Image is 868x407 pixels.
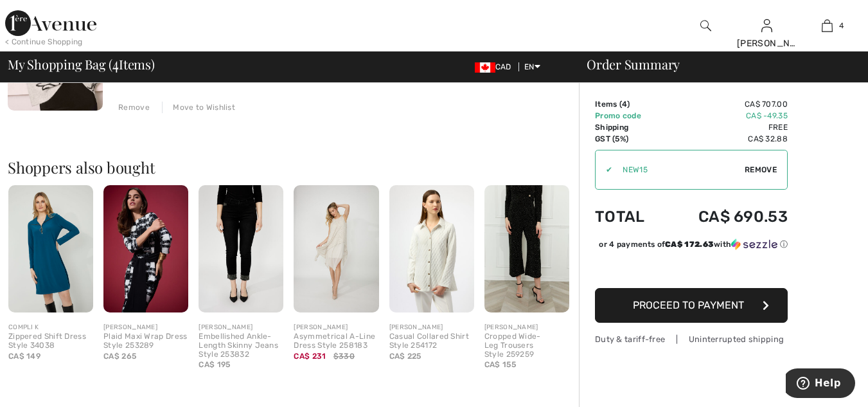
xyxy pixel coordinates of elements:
span: CA$ 265 [103,352,136,361]
td: GST (5%) [595,133,664,145]
td: CA$ 690.53 [664,195,788,239]
td: Items ( ) [595,98,664,110]
div: Embellished Ankle-Length Skinny Jeans Style 253832 [199,332,283,359]
div: Casual Collared Shirt Style 254172 [389,332,474,350]
h2: Shoppers also bought [8,159,579,175]
img: Sezzle [731,239,777,250]
div: Remove [118,102,150,113]
span: CA$ 172.63 [665,240,714,249]
a: Sign In [761,19,772,32]
div: Cropped Wide-Leg Trousers Style 259259 [484,332,569,359]
span: CA$ 149 [8,352,40,361]
iframe: Opens a widget where you can find more information [786,368,855,401]
td: Shipping [595,122,664,133]
span: 4 [622,100,627,109]
span: CA$ 231 [294,352,326,361]
img: search the website [700,18,711,33]
img: My Info [761,18,772,33]
img: Plaid Maxi Wrap Dress Style 253289 [103,185,188,312]
img: Cropped Wide-Leg Trousers Style 259259 [484,185,569,312]
div: Asymmetrical A-Line Dress Style 258183 [294,332,378,350]
span: CA$ 195 [199,360,230,369]
span: 4 [839,20,844,32]
img: My Bag [822,18,833,33]
span: My Shopping Bag ( Items) [8,58,155,71]
img: Canadian Dollar [475,62,495,73]
span: CAD [475,62,517,71]
div: Order Summary [571,58,860,71]
span: Remove [745,164,777,176]
img: Asymmetrical A-Line Dress Style 258183 [294,185,378,312]
div: Plaid Maxi Wrap Dress Style 253289 [103,332,188,350]
button: Proceed to Payment [595,288,788,323]
img: Zippered Shift Dress Style 34038 [8,185,93,312]
div: Move to Wishlist [162,102,235,113]
span: Proceed to Payment [633,299,744,311]
span: CA$ 155 [484,360,516,369]
div: Zippered Shift Dress Style 34038 [8,332,93,350]
img: Casual Collared Shirt Style 254172 [389,185,474,312]
div: Duty & tariff-free | Uninterrupted shipping [595,333,788,345]
div: < Continue Shopping [5,36,83,48]
span: 4 [112,55,119,71]
td: Promo code [595,110,664,122]
td: Free [664,122,788,133]
a: 4 [797,18,857,33]
div: [PERSON_NAME] [103,323,188,332]
div: or 4 payments of with [599,239,788,250]
td: CA$ 32.88 [664,133,788,145]
img: 1ère Avenue [5,10,96,36]
td: Total [595,195,664,239]
div: [PERSON_NAME] [294,323,378,332]
span: $330 [333,350,355,362]
div: [PERSON_NAME] [484,323,569,332]
span: EN [524,62,540,71]
div: ✔ [596,164,612,176]
input: Promo code [612,150,745,189]
td: CA$ -49.35 [664,110,788,122]
div: [PERSON_NAME] [199,323,283,332]
div: or 4 payments ofCA$ 172.63withSezzle Click to learn more about Sezzle [595,239,788,255]
span: CA$ 225 [389,352,421,361]
div: [PERSON_NAME] [389,323,474,332]
img: Embellished Ankle-Length Skinny Jeans Style 253832 [199,185,283,312]
td: CA$ 707.00 [664,98,788,110]
div: COMPLI K [8,323,93,332]
div: [PERSON_NAME] [737,37,797,50]
iframe: PayPal-paypal [595,255,788,284]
